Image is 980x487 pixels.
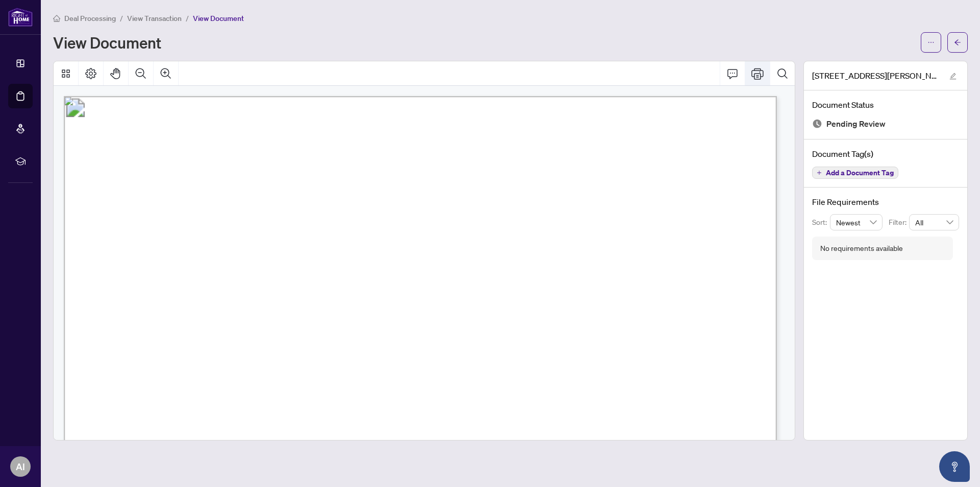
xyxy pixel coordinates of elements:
[915,215,953,230] span: All
[53,15,60,22] span: home
[889,217,909,228] p: Filter:
[812,99,959,111] h4: Document Status
[826,117,886,131] span: Pending Review
[812,119,822,129] img: Document Status
[8,8,33,27] img: logo
[64,14,116,23] span: Deal Processing
[186,12,189,24] li: /
[939,451,970,482] button: Open asap
[812,196,959,208] h4: File Requirements
[836,215,877,230] span: Newest
[817,170,822,175] span: plus
[16,459,25,474] span: AI
[193,14,244,23] span: View Document
[53,34,161,51] h1: View Document
[820,243,903,254] div: No requirements available
[826,169,894,176] span: Add a Document Tag
[954,39,961,46] span: arrow-left
[812,69,940,82] span: [STREET_ADDRESS][PERSON_NAME]-Trade sheet-Abid to review.pdf
[812,217,830,228] p: Sort:
[127,14,182,23] span: View Transaction
[812,167,898,179] button: Add a Document Tag
[949,73,957,80] span: edit
[927,39,935,46] span: ellipsis
[812,148,959,160] h4: Document Tag(s)
[120,12,123,24] li: /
